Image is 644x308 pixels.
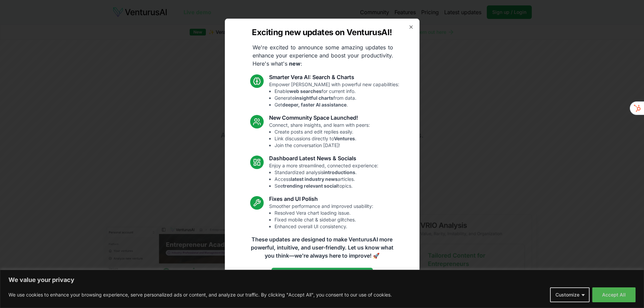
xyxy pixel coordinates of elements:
[252,27,392,38] h2: Exciting new updates on VenturusAI!
[289,60,301,67] strong: new
[291,176,338,182] strong: latest industry news
[269,114,370,122] h3: New Community Space Launched!
[289,88,321,94] strong: web searches
[275,223,373,230] li: Enhanced overall UI consistency.
[246,235,398,260] p: These updates are designed to make VenturusAI more powerful, intuitive, and user-friendly. Let us...
[247,43,399,68] p: We're excited to announce some amazing updates to enhance your experience and boost your producti...
[269,154,378,162] h3: Dashboard Latest News & Socials
[275,176,378,183] li: Access articles.
[271,268,373,281] a: Read the full announcement on our blog!
[324,169,355,175] strong: introductions
[334,136,355,141] strong: Ventures
[269,122,370,149] p: Connect, share insights, and learn with peers:
[275,216,373,223] li: Fixed mobile chat & sidebar glitches.
[269,81,399,108] p: Empower [PERSON_NAME] with powerful new capabilities:
[275,142,370,149] li: Join the conversation [DATE]!
[275,135,370,142] li: Link discussions directly to .
[275,88,399,95] li: Enable for current info.
[269,203,373,230] p: Smoother performance and improved usability:
[275,101,399,108] li: Get .
[275,128,370,135] li: Create posts and edit replies easily.
[269,195,373,203] h3: Fixes and UI Polish
[282,102,347,108] strong: deeper, faster AI assistance
[275,183,378,189] li: See topics.
[283,183,338,189] strong: trending relevant social
[269,73,399,81] h3: Smarter Vera AI: Search & Charts
[269,162,378,189] p: Enjoy a more streamlined, connected experience:
[275,95,399,101] li: Generate from data.
[295,95,333,101] strong: insightful charts
[275,210,373,216] li: Resolved Vera chart loading issue.
[275,169,378,176] li: Standardized analysis .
